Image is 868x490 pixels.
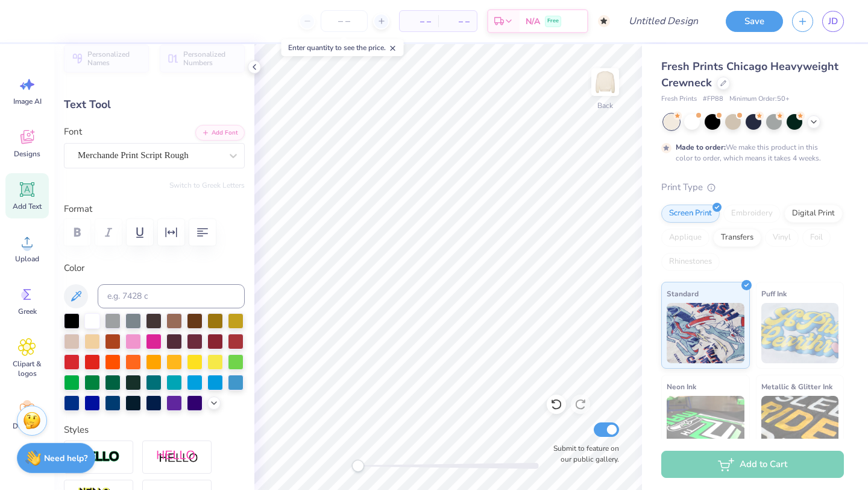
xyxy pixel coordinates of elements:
[98,284,245,308] input: e.g. 7428 c
[661,59,838,90] span: Fresh Prints Chicago Heavyweight Crewneck
[183,50,237,67] span: Personalized Numbers
[761,287,787,300] span: Puff Ink
[667,287,699,300] span: Standard
[13,97,42,106] span: Image AI
[64,423,89,437] label: Styles
[761,380,832,393] span: Metallic & Glitter Ink
[13,202,42,211] span: Add Text
[713,229,761,247] div: Transfers
[87,50,142,67] span: Personalized Names
[828,14,838,28] span: JD
[407,15,431,28] span: – –
[18,307,37,316] span: Greek
[726,11,783,32] button: Save
[195,125,245,141] button: Add Font
[169,180,245,190] button: Switch to Greek Letters
[156,450,198,465] img: Shadow
[547,443,619,465] label: Submit to feature on our public gallery.
[619,9,708,33] input: Untitled Design
[78,450,120,464] img: Stroke
[281,39,404,56] div: Enter quantity to see the price.
[64,45,149,72] button: Personalized Names
[661,253,720,271] div: Rhinestones
[667,303,744,363] img: Standard
[761,396,839,456] img: Metallic & Glitter Ink
[661,205,720,223] div: Screen Print
[723,205,781,223] div: Embroidery
[64,202,245,216] label: Format
[667,396,744,456] img: Neon Ink
[7,359,47,378] span: Clipart & logos
[784,205,843,223] div: Digital Print
[822,11,844,32] a: JD
[526,15,540,28] span: N/A
[321,10,368,32] input: – –
[661,94,697,104] span: Fresh Prints
[15,254,39,264] span: Upload
[667,380,696,393] span: Neon Ink
[761,303,839,363] img: Puff Ink
[445,15,470,28] span: – –
[676,142,824,164] div: We make this product in this color to order, which means it takes 4 weeks.
[661,229,709,247] div: Applique
[661,180,844,194] div: Print Type
[547,17,559,25] span: Free
[64,125,82,139] label: Font
[64,261,245,275] label: Color
[14,149,40,159] span: Designs
[765,229,799,247] div: Vinyl
[44,453,87,464] strong: Need help?
[676,142,726,152] strong: Made to order:
[597,100,613,111] div: Back
[703,94,723,104] span: # FP88
[64,97,245,113] div: Text Tool
[802,229,831,247] div: Foil
[352,460,364,472] div: Accessibility label
[729,94,790,104] span: Minimum Order: 50 +
[13,421,42,431] span: Decorate
[593,70,617,94] img: Back
[160,45,245,72] button: Personalized Numbers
